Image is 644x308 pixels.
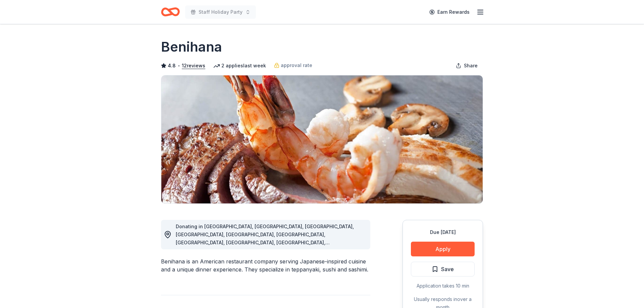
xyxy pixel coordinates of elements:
img: Image for Benihana [161,75,483,203]
div: Application takes 10 min [411,282,475,290]
span: approval rate [281,61,312,69]
button: Staff Holiday Party [185,5,256,19]
a: approval rate [274,61,312,69]
button: Save [411,262,475,276]
span: Share [464,62,478,70]
span: Staff Holiday Party [199,8,243,16]
div: Benihana is an American restaurant company serving Japanese-inspired cuisine and a unique dinner ... [161,257,370,273]
button: 12reviews [182,62,205,70]
button: Share [450,59,483,72]
a: Home [161,4,180,20]
h1: Benihana [161,38,222,56]
span: 4.8 [168,62,176,70]
div: 2 applies last week [213,62,266,70]
a: Earn Rewards [425,6,474,18]
button: Apply [411,242,475,256]
span: • [178,63,180,68]
span: Donating in [GEOGRAPHIC_DATA], [GEOGRAPHIC_DATA], [GEOGRAPHIC_DATA], [GEOGRAPHIC_DATA], [GEOGRAPH... [176,224,354,294]
div: Due [DATE] [411,228,475,236]
span: Save [441,265,454,273]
